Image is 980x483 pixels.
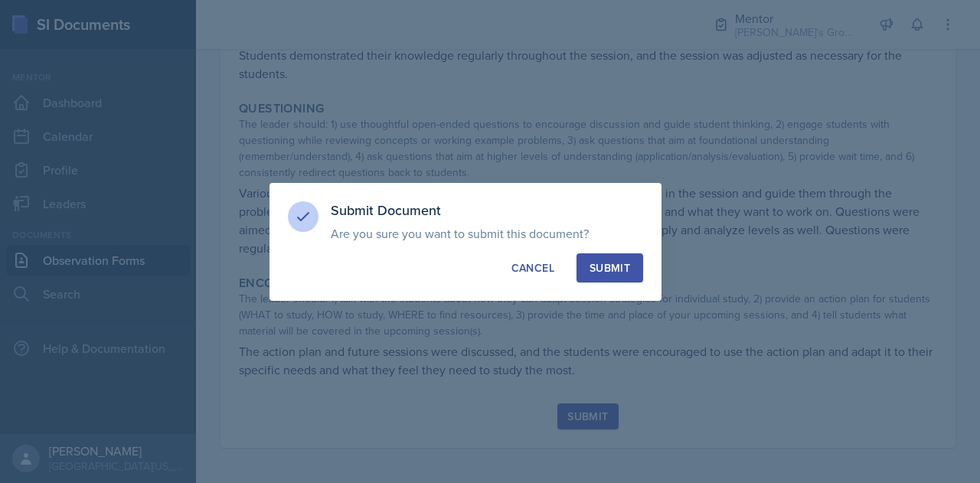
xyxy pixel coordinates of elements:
[511,260,554,276] div: Cancel
[590,260,630,276] div: Submit
[331,226,643,241] p: Are you sure you want to submit this document?
[577,253,643,282] button: Submit
[331,201,643,220] h3: Submit Document
[498,253,567,282] button: Cancel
